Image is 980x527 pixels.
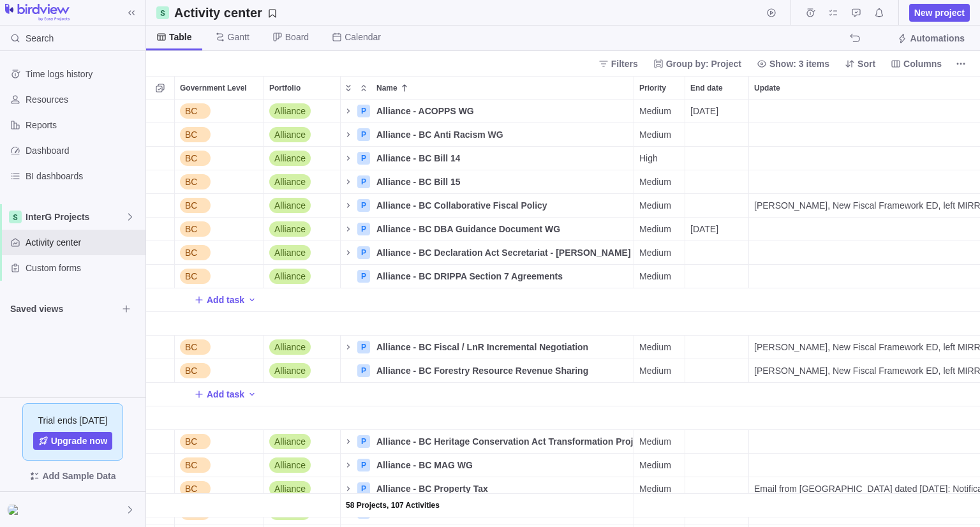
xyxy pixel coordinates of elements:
div: End date [685,100,749,123]
span: Priority [639,82,666,94]
span: Add activity [247,291,257,309]
span: Alliance - BC Collaborative Fiscal Policy [376,199,547,212]
span: Saved views [10,302,117,315]
div: Name [341,359,634,383]
span: Add activity [247,385,257,403]
span: Time logs history [26,68,140,80]
div: BC [175,194,264,217]
span: Start timer [762,4,780,22]
div: Portfolio [264,477,341,501]
span: BC [185,128,197,141]
div: Government Level [175,147,264,170]
span: Table [169,31,192,43]
div: Government Level [175,430,264,454]
span: Alliance [274,246,306,259]
div: Alliance - BC Bill 15 [371,170,634,193]
div: Government Level [175,218,264,241]
div: 58 Projects, 107 Activities [341,494,634,517]
span: Alliance [274,435,306,448]
div: Portfolio [264,170,341,194]
div: Alliance - BC Fiscal / LnR Incremental Negotiation [371,336,634,359]
span: Medium [639,270,671,283]
span: Show: 3 items [769,57,829,70]
div: End date [685,218,749,241]
div: Alliance - BC Property Tax [371,477,634,500]
span: Save your current layout and filters as a View [169,4,283,22]
div: Portfolio [264,241,341,265]
span: Medium [639,199,671,212]
div: P [357,482,370,495]
span: Alliance [274,459,306,471]
div: P [357,199,370,212]
div: BC [175,147,264,170]
div: BC [175,100,264,122]
div: P [357,105,370,117]
div: Portfolio [264,336,341,359]
span: Resources [26,93,140,106]
div: BC [175,170,264,193]
div: Priority [634,170,685,194]
div: Medium [634,123,685,146]
span: Expand [341,79,356,97]
div: Priority [634,454,685,477]
span: New project [909,4,970,22]
div: P [357,459,370,471]
span: Alliance - BC Fiscal / LnR Incremental Negotiation [376,341,588,353]
span: BC [185,105,197,117]
span: Medium [639,364,671,377]
div: Name [341,170,634,194]
div: Name [341,336,634,359]
div: Alliance - BC Collaborative Fiscal Policy [371,194,634,217]
span: BI dashboards [26,170,140,182]
div: Priority [634,241,685,265]
span: Columns [903,57,942,70]
span: Alliance [274,341,306,353]
div: Name [341,241,634,265]
span: Alliance - BC Forestry Resource Revenue Sharing [376,364,588,377]
div: Medium [634,100,685,122]
div: Name [341,194,634,218]
div: Name [371,77,634,99]
span: Custom forms [26,262,140,274]
span: Automations [910,32,965,45]
div: Portfolio [264,406,341,430]
img: Show [8,505,23,515]
span: BC [185,435,197,448]
span: Alliance - BC DRIPPA Section 7 Agreements [376,270,563,283]
span: BC [185,364,197,377]
div: Alliance - BC Declaration Act Secretariat - DAS WG [371,241,634,264]
div: End date [685,336,749,359]
div: Government Level [175,477,264,501]
div: Government Level [175,494,264,517]
span: Show: 3 items [752,55,835,73]
div: End date [685,406,749,430]
div: P [357,246,370,259]
a: Time logs [801,10,819,20]
span: Sort [857,57,875,70]
span: Add task [194,385,244,403]
div: grid [146,100,980,527]
div: Priority [634,477,685,501]
span: Medium [639,341,671,353]
span: Group by: Project [666,57,741,70]
span: Name [376,82,397,94]
div: BC [175,477,264,500]
div: Alliance [264,430,340,453]
span: Alliance [274,199,306,212]
div: Medium [634,194,685,217]
span: Notifications [870,4,888,22]
div: Government Level [175,194,264,218]
span: 58 Projects, 107 Activities [346,499,440,512]
div: Name [341,454,634,477]
div: Portfolio [264,430,341,454]
div: Medium [634,454,685,477]
div: Medium [634,477,685,500]
div: Alliance [264,123,340,146]
div: P [357,152,370,165]
span: Upgrade now [51,434,108,447]
div: Alliance - BC DRIPPA Section 7 Agreements [371,265,634,288]
span: BC [185,459,197,471]
div: Name [341,265,634,288]
div: Priority [634,336,685,359]
div: Priority [634,312,685,336]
